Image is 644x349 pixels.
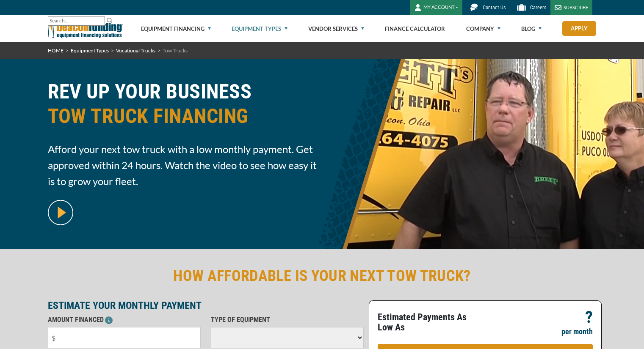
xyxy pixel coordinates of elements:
[561,327,593,337] p: per month
[96,18,103,25] a: Clear search text
[48,200,73,225] img: video modal pop-up play button
[308,15,364,42] a: Vendor Services
[48,15,123,42] img: Beacon Funding Corporation logo
[530,5,546,11] span: Careers
[466,15,500,42] a: Company
[71,47,109,54] a: Equipment Types
[585,312,593,322] p: ?
[48,104,317,128] span: TOW TRUCK FINANCING
[48,266,597,286] h2: HOW AFFORDABLE IS YOUR NEXT TOW TRUCK?
[562,21,596,36] a: Apply
[483,5,506,11] span: Contact Us
[521,15,542,42] a: Blog
[211,315,364,325] p: TYPE OF EQUIPMENT
[106,17,113,24] img: Search
[116,47,155,54] a: Vocational Trucks
[48,327,201,348] input: $
[141,15,211,42] a: Equipment Financing
[163,47,188,54] span: Tow Trucks
[48,16,105,26] input: Search
[48,79,317,135] h1: REV UP YOUR BUSINESS
[232,15,287,42] a: Equipment Types
[48,315,201,325] p: AMOUNT FINANCED
[48,141,317,189] span: Afford your next tow truck with a low monthly payment. Get approved within 24 hours. Watch the vi...
[48,47,64,54] a: HOME
[48,300,364,311] p: ESTIMATE YOUR MONTHLY PAYMENT
[385,15,445,42] a: Finance Calculator
[378,312,480,333] p: Estimated Payments As Low As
